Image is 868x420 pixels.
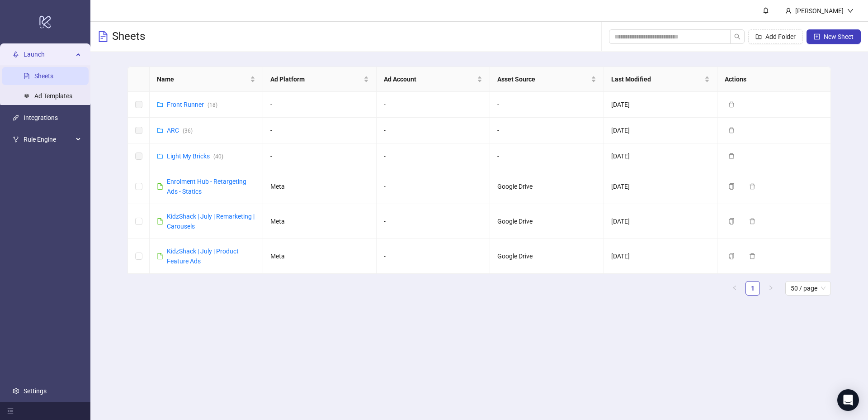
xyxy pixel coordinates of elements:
div: Page Size [785,281,831,296]
span: file [157,218,163,224]
button: Add Folder [748,29,803,44]
td: - [490,92,604,118]
td: - [263,118,377,143]
td: [DATE] [604,204,717,239]
span: Name [157,74,248,84]
span: ( 40 ) [213,153,223,160]
a: Enrolment Hub - Retargeting Ads - Statics [167,178,246,195]
span: copy [728,218,735,224]
span: copy [728,183,735,190]
span: Launch [24,45,73,63]
a: Sheets [34,72,53,80]
span: rocket [13,51,19,57]
td: Meta [263,239,377,274]
span: delete [728,127,735,134]
a: Front Runner(18) [167,101,217,108]
button: New Sheet [807,29,861,44]
span: delete [728,101,735,108]
span: delete [749,183,755,190]
a: Integrations [24,114,58,121]
td: - [377,92,490,118]
span: file-text [98,31,108,42]
td: - [377,143,490,169]
span: fork [13,136,19,143]
td: Google Drive [490,169,604,204]
span: right [768,285,774,291]
span: left [732,285,737,291]
td: - [377,204,490,239]
button: right [764,281,778,296]
span: folder [157,101,163,108]
span: copy [728,253,735,259]
span: folder-add [755,33,762,40]
span: bell [763,7,769,14]
span: Ad Platform [270,74,362,84]
td: Meta [263,204,377,239]
th: Ad Platform [263,67,377,92]
td: [DATE] [604,239,717,274]
a: ARC(36) [167,127,193,134]
span: ( 36 ) [183,128,193,134]
th: Actions [717,67,831,92]
td: - [377,169,490,204]
span: plus-square [814,33,820,40]
span: down [847,8,854,14]
span: ( 18 ) [208,102,217,108]
th: Last Modified [604,67,717,92]
td: - [263,143,377,169]
td: - [490,143,604,169]
span: delete [749,253,755,259]
td: - [263,92,377,118]
th: Ad Account [377,67,490,92]
a: Settings [24,387,47,395]
span: Last Modified [611,74,703,84]
span: delete [728,153,735,159]
a: 1 [746,282,759,295]
span: file [157,253,163,259]
span: file [157,183,163,190]
td: - [490,118,604,143]
span: Asset Source [497,74,589,84]
a: KidzShack | July | Product Feature Ads [167,248,239,265]
button: left [727,281,742,296]
td: [DATE] [604,118,717,143]
td: Google Drive [490,204,604,239]
span: New Sheet [824,33,854,40]
h3: Sheets [112,29,145,44]
a: Light My Bricks(40) [167,153,223,160]
li: 1 [745,281,760,296]
span: Add Folder [765,33,796,40]
li: Previous Page [727,281,742,296]
a: KidzShack | July | Remarketing | Carousels [167,213,255,230]
th: Name [150,67,263,92]
td: - [377,239,490,274]
td: Google Drive [490,239,604,274]
span: user [785,8,792,14]
span: search [734,33,741,40]
td: [DATE] [604,169,717,204]
th: Asset Source [490,67,604,92]
td: [DATE] [604,143,717,169]
span: folder [157,127,163,134]
td: [DATE] [604,92,717,118]
div: Open Intercom Messenger [837,389,859,411]
td: - [377,118,490,143]
span: Ad Account [384,74,475,84]
span: Rule Engine [24,130,73,148]
li: Next Page [764,281,778,296]
span: 50 / page [791,282,826,295]
span: menu-fold [7,408,14,414]
a: Ad Templates [34,92,72,100]
span: delete [749,218,755,224]
div: [PERSON_NAME] [792,6,847,16]
span: folder [157,153,163,159]
td: Meta [263,169,377,204]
